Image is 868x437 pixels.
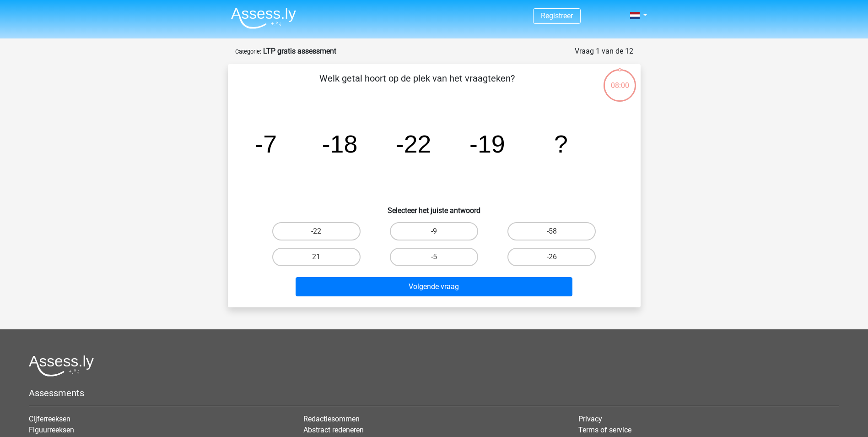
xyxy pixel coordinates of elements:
tspan: ? [554,130,568,158]
label: -22 [272,222,361,240]
h6: Selecteer het juiste antwoord [243,199,626,215]
label: -5 [390,248,478,266]
tspan: -7 [255,130,277,158]
small: Categorie: [235,48,261,55]
a: Redactiesommen [303,415,360,423]
label: -9 [390,222,478,240]
button: Volgende vraag [296,277,572,296]
tspan: -18 [322,130,357,158]
img: Assessly logo [29,355,94,377]
label: -26 [507,248,596,266]
img: Assessly [231,7,296,29]
div: 08:00 [603,68,637,91]
strong: LTP gratis assessment [263,47,336,55]
a: Registreer [541,11,573,20]
a: Terms of service [578,426,631,434]
tspan: -22 [395,130,431,158]
a: Cijferreeksen [29,415,70,423]
a: Abstract redeneren [303,426,364,434]
a: Privacy [578,415,602,423]
a: Figuurreeksen [29,426,74,434]
tspan: -19 [469,130,505,158]
div: Vraag 1 van de 12 [575,46,633,57]
label: 21 [272,248,361,266]
label: -58 [507,222,596,240]
h5: Assessments [29,388,839,399]
p: Welk getal hoort op de plek van het vraagteken? [243,71,592,99]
